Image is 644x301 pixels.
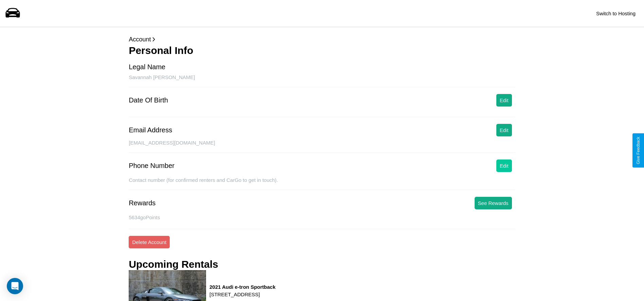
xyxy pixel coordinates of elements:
p: 5634 goPoints [129,213,515,222]
button: Edit [496,94,512,107]
p: [STREET_ADDRESS] [209,290,276,299]
h3: Personal Info [129,45,515,56]
p: Account [129,34,515,45]
div: Phone Number [129,162,174,170]
div: [EMAIL_ADDRESS][DOMAIN_NAME] [129,140,515,153]
div: Contact number (for confirmed renters and CarGo to get in touch). [129,177,515,190]
div: Legal Name [129,63,165,71]
button: Edit [496,159,512,172]
button: See Rewards [475,197,512,209]
button: Edit [496,124,512,136]
div: Date Of Birth [129,96,168,104]
h3: 2021 Audi e-tron Sportback [209,284,276,290]
h3: Upcoming Rentals [129,259,218,270]
div: Savannah [PERSON_NAME] [129,74,515,87]
button: Switch to Hosting [593,7,639,20]
div: Email Address [129,126,172,134]
div: Rewards [129,199,155,207]
button: Delete Account [129,236,170,248]
div: Open Intercom Messenger [7,278,23,294]
div: Give Feedback [636,137,641,164]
